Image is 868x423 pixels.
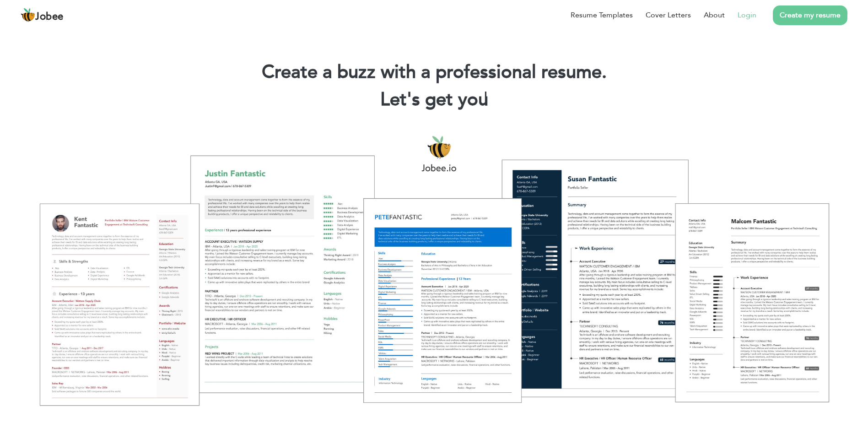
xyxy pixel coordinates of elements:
[704,10,725,21] a: About
[571,10,633,21] a: Resume Templates
[14,60,854,84] h1: Create a buzz with a professional resume.
[35,12,64,22] span: Jobee
[21,8,64,22] a: Jobee
[14,88,854,112] h2: Let's
[738,10,756,21] a: Login
[21,8,35,22] img: jobee.io
[773,5,847,25] a: Create my resume
[425,87,488,112] span: get you
[484,87,488,112] span: |
[646,10,691,21] a: Cover Letters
